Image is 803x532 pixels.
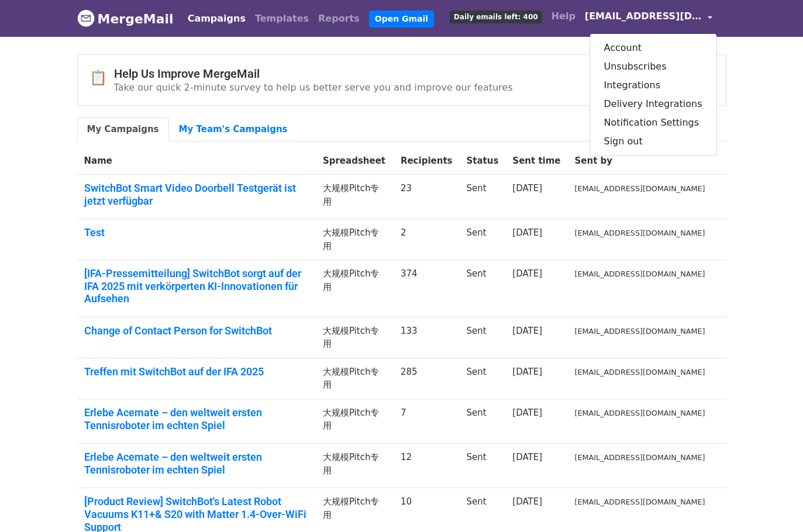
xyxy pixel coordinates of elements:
[84,182,309,207] a: SwitchBot Smart Video Doorbell Testgerät ist jetzt verfügbar
[445,5,547,28] a: Daily emails left: 400
[512,227,542,238] a: [DATE]
[313,7,364,30] a: Reports
[590,132,716,151] a: Sign out
[512,268,542,279] a: [DATE]
[84,324,309,337] a: Change of Contact Person for SwitchBot
[84,451,309,476] a: Erlebe Acemate – den weltweit ersten Tennisroboter im echten Spiel
[316,260,394,317] td: 大规模Pitch专用
[745,476,803,532] div: 聊天小组件
[316,175,394,219] td: 大规模Pitch专用
[394,147,460,175] th: Recipients
[590,57,716,76] a: Unsubscribes
[590,113,716,132] a: Notification Settings
[459,175,505,219] td: Sent
[316,358,394,399] td: 大规模Pitch专用
[512,452,542,462] a: [DATE]
[77,147,316,175] th: Name
[512,326,542,336] a: [DATE]
[316,147,394,175] th: Spreadsheet
[316,444,394,488] td: 大规模Pitch专用
[316,317,394,358] td: 大规模Pitch专用
[84,406,309,431] a: Erlebe Acemate – den weltweit ersten Tennisroboter im echten Spiel
[575,453,705,462] small: [EMAIL_ADDRESS][DOMAIN_NAME]
[77,118,169,141] a: My Campaigns
[316,399,394,443] td: 大规模Pitch专用
[575,368,705,376] small: [EMAIL_ADDRESS][DOMAIN_NAME]
[590,76,716,95] a: Integrations
[459,147,505,175] th: Status
[512,183,542,194] a: [DATE]
[575,409,705,417] small: [EMAIL_ADDRESS][DOMAIN_NAME]
[575,498,705,506] small: [EMAIL_ADDRESS][DOMAIN_NAME]
[575,229,705,237] small: [EMAIL_ADDRESS][DOMAIN_NAME]
[459,260,505,317] td: Sent
[169,118,298,141] a: My Team's Campaigns
[450,11,542,23] span: Daily emails left: 400
[394,219,460,260] td: 2
[89,70,114,87] span: 📋
[745,476,803,532] iframe: Chat Widget
[250,7,313,30] a: Templates
[590,39,716,57] a: Account
[568,147,712,175] th: Sent by
[459,358,505,399] td: Sent
[575,184,705,193] small: [EMAIL_ADDRESS][DOMAIN_NAME]
[459,399,505,443] td: Sent
[77,6,174,31] a: MergeMail
[394,399,460,443] td: 7
[459,317,505,358] td: Sent
[547,5,580,28] a: Help
[575,327,705,336] small: [EMAIL_ADDRESS][DOMAIN_NAME]
[84,226,309,239] a: Test
[369,11,434,27] a: Open Gmail
[394,358,460,399] td: 285
[512,496,542,507] a: [DATE]
[183,7,250,30] a: Campaigns
[505,147,567,175] th: Sent time
[84,365,309,378] a: Treffen mit SwitchBot auf der IFA 2025
[77,9,95,27] img: MergeMail logo
[580,5,717,32] a: [EMAIL_ADDRESS][DOMAIN_NAME]
[394,317,460,358] td: 133
[84,267,309,305] a: [IFA-Pressemitteilung] SwitchBot sorgt auf der IFA 2025 mit verkörperten KI-Innovationen für Aufs...
[459,219,505,260] td: Sent
[512,367,542,377] a: [DATE]
[459,444,505,488] td: Sent
[394,175,460,219] td: 23
[114,81,513,94] p: Take our quick 2-minute survey to help us better serve you and improve our features
[114,67,513,81] h4: Help Us Improve MergeMail
[394,260,460,317] td: 374
[590,33,717,156] div: [EMAIL_ADDRESS][DOMAIN_NAME]
[575,270,705,278] small: [EMAIL_ADDRESS][DOMAIN_NAME]
[316,219,394,260] td: 大规模Pitch专用
[394,444,460,488] td: 12
[585,9,702,23] span: [EMAIL_ADDRESS][DOMAIN_NAME]
[512,407,542,418] a: [DATE]
[590,95,716,113] a: Delivery Integrations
